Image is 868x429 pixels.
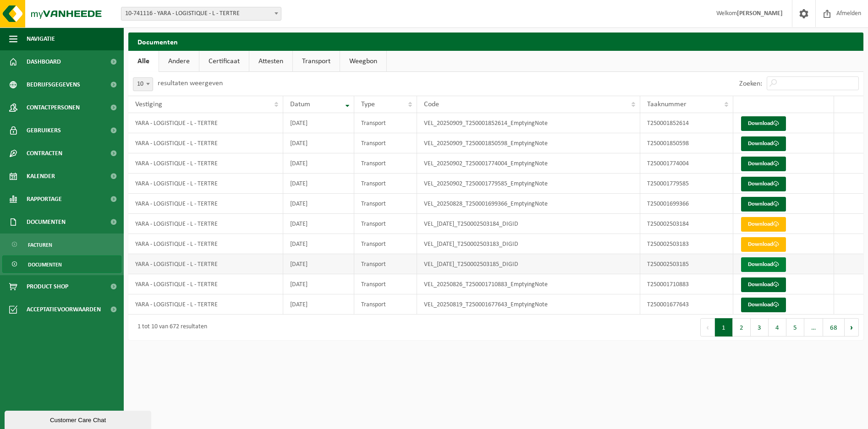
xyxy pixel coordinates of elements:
td: T250001852614 [640,113,733,133]
td: YARA - LOGISTIQUE - L - TERTRE [128,174,283,194]
span: Vestiging [135,101,162,108]
td: [DATE] [283,153,354,174]
span: Acceptatievoorwaarden [27,298,101,321]
a: Andere [159,51,199,72]
td: [DATE] [283,274,354,294]
a: Download [741,257,786,272]
a: Certificaat [199,51,249,72]
td: VEL_20250909_T250001850598_EmptyingNote [417,133,640,153]
a: Download [741,197,786,212]
span: Datum [290,101,310,108]
button: Previous [700,318,715,337]
span: Dashboard [27,50,61,73]
span: Code [424,101,439,108]
td: YARA - LOGISTIQUE - L - TERTRE [128,234,283,254]
td: VEL_20250902_T250001774004_EmptyingNote [417,153,640,174]
td: VEL_[DATE]_T250002503185_DIGID [417,254,640,274]
span: 10-741116 - YARA - LOGISTIQUE - L - TERTRE [121,7,281,21]
td: Transport [354,153,417,174]
td: Transport [354,194,417,214]
td: YARA - LOGISTIQUE - L - TERTRE [128,214,283,234]
td: Transport [354,133,417,153]
td: VEL_[DATE]_T250002503183_DIGID [417,234,640,254]
td: [DATE] [283,133,354,153]
td: T250002503183 [640,234,733,254]
td: T250001850598 [640,133,733,153]
label: resultaten weergeven [158,80,223,87]
span: Navigatie [27,27,55,50]
td: Transport [354,113,417,133]
a: Download [741,116,786,131]
a: Attesten [249,51,292,72]
a: Facturen [2,236,121,253]
button: 1 [715,318,733,337]
span: 10 [133,78,153,91]
span: Gebruikers [27,119,61,142]
span: Documenten [27,211,66,234]
a: Download [741,136,786,151]
span: Rapportage [27,188,62,211]
span: Bedrijfsgegevens [27,73,80,96]
a: Download [741,157,786,171]
a: Transport [293,51,340,72]
button: 2 [733,318,751,337]
td: Transport [354,214,417,234]
a: Alle [128,51,159,72]
span: 10 [133,77,153,91]
a: Download [741,217,786,232]
a: Documenten [2,255,121,273]
td: Transport [354,254,417,274]
td: YARA - LOGISTIQUE - L - TERTRE [128,194,283,214]
td: YARA - LOGISTIQUE - L - TERTRE [128,294,283,315]
td: YARA - LOGISTIQUE - L - TERTRE [128,153,283,174]
td: Transport [354,274,417,294]
span: Facturen [28,236,52,254]
td: VEL_20250819_T250001677643_EmptyingNote [417,294,640,315]
span: Kalender [27,165,55,188]
td: T250001779585 [640,174,733,194]
td: VEL_[DATE]_T250002503184_DIGID [417,214,640,234]
span: Documenten [28,256,62,273]
td: VEL_20250826_T250001710883_EmptyingNote [417,274,640,294]
td: T250001677643 [640,294,733,315]
button: 5 [786,318,804,337]
a: Weegbon [340,51,386,72]
td: [DATE] [283,194,354,214]
span: Contactpersonen [27,96,80,119]
span: Type [361,101,375,108]
span: … [804,318,823,337]
td: [DATE] [283,294,354,315]
div: 1 tot 10 van 672 resultaten [133,319,207,336]
td: Transport [354,234,417,254]
span: 10-741116 - YARA - LOGISTIQUE - L - TERTRE [121,7,281,20]
span: Taaknummer [647,101,687,108]
span: Contracten [27,142,62,165]
td: [DATE] [283,214,354,234]
td: Transport [354,294,417,315]
td: [DATE] [283,234,354,254]
td: T250002503184 [640,214,733,234]
td: T250001699366 [640,194,733,214]
td: T250002503185 [640,254,733,274]
td: YARA - LOGISTIQUE - L - TERTRE [128,133,283,153]
td: [DATE] [283,254,354,274]
td: YARA - LOGISTIQUE - L - TERTRE [128,113,283,133]
td: VEL_20250902_T250001779585_EmptyingNote [417,174,640,194]
button: 4 [769,318,786,337]
label: Zoeken: [739,80,762,87]
td: YARA - LOGISTIQUE - L - TERTRE [128,254,283,274]
td: Transport [354,174,417,194]
h2: Documenten [128,33,863,50]
td: VEL_20250909_T250001852614_EmptyingNote [417,113,640,133]
td: T250001710883 [640,274,733,294]
button: Next [845,318,859,337]
td: [DATE] [283,174,354,194]
a: Download [741,277,786,292]
td: T250001774004 [640,153,733,174]
iframe: chat widget [5,409,153,429]
a: Download [741,237,786,252]
td: VEL_20250828_T250001699366_EmptyingNote [417,194,640,214]
td: [DATE] [283,113,354,133]
a: Download [741,298,786,312]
